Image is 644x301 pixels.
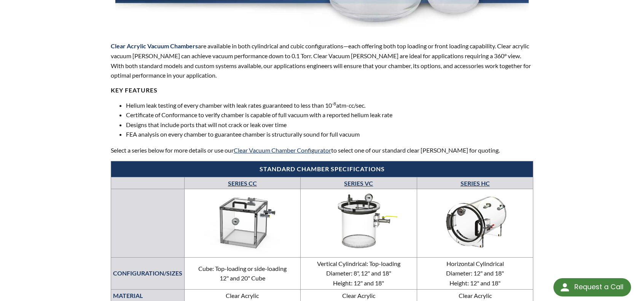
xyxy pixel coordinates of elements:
[126,100,534,110] li: Helium leak testing of every chamber with leak rates guaranteed to less than 10 atm-cc/sec.
[126,120,534,130] li: Designs that include ports that will not crack or leak over time
[553,278,631,296] div: Request a Call
[344,180,373,187] a: SERIES VC
[126,129,534,139] li: FEA analysis on every chamber to guarantee chamber is structurally sound for full vacuum
[184,257,300,289] td: Cube: Top-loading or side-loading 12" and 20" Cube
[417,257,533,289] td: Horizontal Cylindrical Diameter: 12" and 18" Height: 12" and 18"
[332,101,336,107] sup: -8
[574,278,623,296] div: Request a Call
[111,145,534,155] p: Select a series below for more details or use our to select one of our standard clear [PERSON_NAM...
[111,86,534,94] h4: KEY FEATURES
[111,42,198,49] span: Clear Acrylic Vacuum Chambers
[115,165,529,173] h4: Standard Chamber Specifications
[300,257,417,289] td: Vertical Cylindrical: Top-loading Diameter: 8", 12" and 18" Height: 12" and 18"
[187,191,298,253] img: Series CC—Cube Chambers
[461,180,490,187] a: SERIES HC
[234,147,331,154] a: Clear Vacuum Chamber Configurator
[126,110,534,120] li: Certificate of Conformance to verify chamber is capable of full vacuum with a reported helium lea...
[111,257,184,289] td: CONFIGURATION/SIZES
[559,281,571,293] img: round button
[111,41,534,80] p: are available in both cylindrical and cubic configurations—each offering both top loading or fron...
[228,180,257,187] a: SERIES CC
